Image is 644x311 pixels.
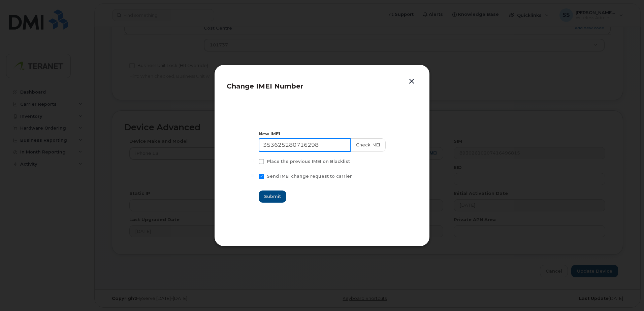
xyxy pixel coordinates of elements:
[251,159,254,162] input: Place the previous IMEI on Blacklist
[227,82,303,90] span: Change IMEI Number
[267,159,350,164] span: Place the previous IMEI on Blacklist
[259,131,386,137] div: New IMEI
[259,191,286,203] button: Submit
[267,174,352,179] span: Send IMEI change request to carrier
[350,138,386,152] button: Check IMEI
[251,174,254,177] input: Send IMEI change request to carrier
[264,193,281,200] span: Submit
